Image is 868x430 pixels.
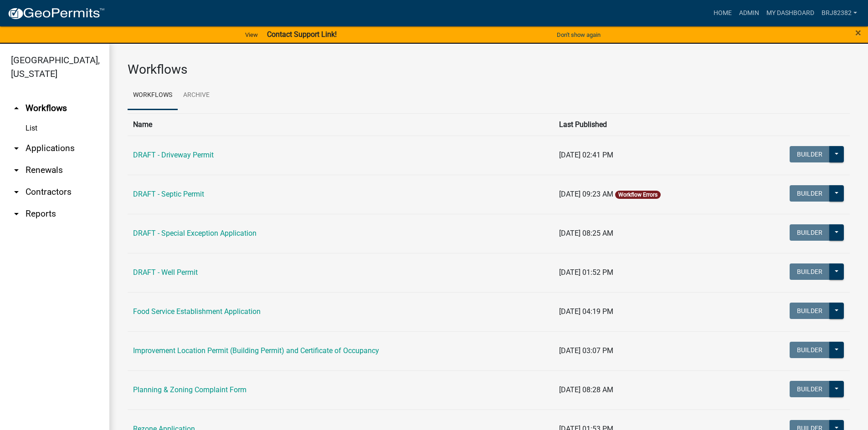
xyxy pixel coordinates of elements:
[559,346,613,355] span: [DATE] 03:07 PM
[128,62,850,77] h3: Workflows
[133,307,261,316] a: Food Service Establishment Application
[128,81,178,110] a: Workflows
[559,307,613,316] span: [DATE] 04:19 PM
[559,229,613,238] span: [DATE] 08:25 AM
[790,381,830,397] button: Builder
[559,151,613,159] span: [DATE] 02:41 PM
[790,263,830,280] button: Builder
[855,26,861,39] span: ×
[267,30,337,39] strong: Contact Support Link!
[11,187,22,197] i: arrow_drop_down
[790,185,830,202] button: Builder
[763,5,818,22] a: My Dashboard
[133,385,247,394] a: Planning & Zoning Complaint Form
[133,151,214,159] a: DRAFT - Driveway Permit
[559,190,613,198] span: [DATE] 09:23 AM
[178,81,215,110] a: Archive
[11,103,22,114] i: arrow_drop_up
[710,5,735,22] a: Home
[133,346,379,355] a: Improvement Location Permit (Building Permit) and Certificate of Occupancy
[790,224,830,241] button: Builder
[735,5,763,22] a: Admin
[855,27,861,38] button: Close
[133,190,204,198] a: DRAFT - Septic Permit
[133,268,198,277] a: DRAFT - Well Permit
[790,146,830,162] button: Builder
[133,229,257,238] a: DRAFT - Special Exception Application
[11,143,22,154] i: arrow_drop_down
[790,342,830,358] button: Builder
[241,27,262,42] a: View
[790,303,830,319] button: Builder
[618,192,657,198] a: Workflow Errors
[11,208,22,219] i: arrow_drop_down
[818,5,861,22] a: brj82382
[559,268,613,277] span: [DATE] 01:52 PM
[554,113,740,136] th: Last Published
[11,165,22,176] i: arrow_drop_down
[559,385,613,394] span: [DATE] 08:28 AM
[128,113,554,136] th: Name
[553,27,604,42] button: Don't show again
